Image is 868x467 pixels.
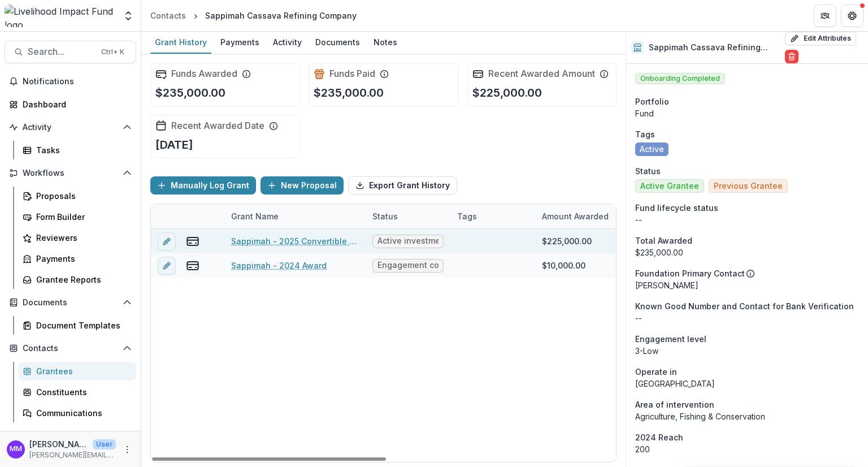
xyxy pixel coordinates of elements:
button: edit [158,257,176,275]
p: $235,000.00 [155,84,225,101]
button: Delete [785,50,798,63]
a: Tasks [18,141,136,159]
a: Documents [311,32,364,54]
a: Grant History [150,32,211,54]
div: $10,000.00 [542,260,585,271]
span: Portfolio [635,96,669,107]
div: Status [366,204,450,228]
span: Engagement completed [377,261,439,270]
span: Tags [635,128,655,140]
a: Activity [268,32,306,54]
div: Tags [450,204,535,228]
p: 3-Low [635,345,859,357]
span: Active investment [377,236,439,246]
div: Ctrl + K [99,46,127,58]
a: Sappimah - 2025 Convertible Note [231,235,359,247]
div: Payments [216,34,264,50]
a: Sappimah - 2024 Award [231,260,327,271]
span: Search... [28,46,94,57]
p: [PERSON_NAME][EMAIL_ADDRESS][DOMAIN_NAME] [29,450,116,460]
span: Onboarding Completed [635,73,725,84]
a: Dashboard [5,95,136,114]
button: Export Grant History [348,176,457,194]
p: -- [635,214,859,226]
div: $225,000.00 [542,235,592,247]
div: Activity [268,34,306,50]
a: Payments [18,249,136,268]
button: Edit Attributes [785,32,856,45]
span: Previous Grantee [714,181,783,191]
button: Search... [5,41,136,63]
p: Foundation Primary Contact [635,267,745,279]
p: Fund [635,107,859,119]
nav: breadcrumb [146,7,361,24]
a: Reviewers [18,228,136,247]
p: $235,000.00 [314,84,384,101]
p: 200 [635,443,859,455]
button: Open Documents [5,293,136,312]
p: -- [635,312,859,324]
div: Miriam Mwangi [10,446,22,453]
span: 2024 Reach [635,431,683,443]
button: view-payments [186,235,199,248]
div: Document Templates [36,319,127,331]
div: Grantees [36,365,127,377]
span: Area of intervention [635,399,714,410]
div: Constituents [36,386,127,398]
button: Get Help [841,5,863,27]
div: Sappimah Cassava Refining Company [205,10,357,21]
span: Notifications [23,77,132,87]
button: Open Activity [5,118,136,136]
div: $235,000.00 [635,247,859,258]
div: Grant Name [224,210,285,222]
h2: Funds Awarded [171,68,237,79]
div: Grant Name [224,204,366,228]
button: Notifications [5,72,136,90]
span: Known Good Number and Contact for Bank Verification [635,300,854,312]
button: Open Contacts [5,339,136,357]
p: [DATE] [155,136,193,153]
a: Proposals [18,187,136,205]
div: Payments [36,253,127,265]
button: Open Workflows [5,164,136,182]
a: Grantee Reports [18,270,136,289]
h2: Recent Awarded Date [171,120,264,131]
div: Dashboard [23,98,127,110]
div: Reviewers [36,232,127,244]
span: Documents [23,298,118,308]
span: Contacts [23,344,118,353]
p: [PERSON_NAME] [635,279,859,291]
span: Fund lifecycle status [635,202,718,214]
p: User [93,439,116,449]
a: Constituents [18,383,136,401]
a: Notes [369,32,402,54]
div: Communications [36,407,127,419]
div: Amount Awarded [535,204,620,228]
div: Grant History [150,34,211,50]
div: Amount Awarded [535,210,615,222]
a: Form Builder [18,207,136,226]
span: Operate in [635,366,677,378]
span: Engagement level [635,333,706,345]
span: Total Awarded [635,235,692,247]
button: Manually Log Grant [150,176,256,194]
p: [GEOGRAPHIC_DATA] [635,378,859,390]
button: edit [158,232,176,250]
span: Active [640,145,664,154]
h2: Sappimah Cassava Refining Company [649,43,780,53]
div: Form Builder [36,211,127,223]
p: $225,000.00 [472,84,542,101]
h2: Funds Paid [329,68,375,79]
div: Tags [450,210,484,222]
div: Tasks [36,144,127,156]
a: Document Templates [18,316,136,335]
button: Partners [814,5,836,27]
span: Workflows [23,168,118,178]
button: More [120,443,134,456]
div: Grantee Reports [36,274,127,286]
span: Activity [23,123,118,132]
